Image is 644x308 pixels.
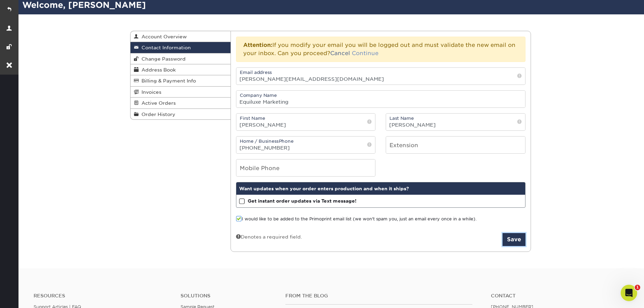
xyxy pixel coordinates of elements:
h4: Solutions [181,293,275,299]
a: Cancel [330,50,350,56]
a: Billing & Payment Info [131,75,231,86]
span: Change Password [139,56,186,62]
span: Contact Information [139,45,191,50]
span: Account Overview [139,34,187,39]
strong: Attention: [243,42,272,48]
a: Active Orders [131,98,231,108]
span: Order History [139,112,175,117]
strong: Get instant order updates via Text message! [248,198,357,204]
h4: Resources [34,293,170,299]
span: 1 [635,285,640,290]
a: Invoices [131,87,231,98]
div: Want updates when your order enters production and when it ships? [236,182,525,195]
a: Order History [131,109,231,119]
span: Billing & Payment Info [139,78,196,84]
iframe: Intercom live chat [621,285,637,301]
a: Change Password [131,53,231,64]
h4: From the Blog [285,293,472,299]
div: If you modify your email you will be logged out and must validate the new email on your inbox. Ca... [236,37,526,62]
a: Account Overview [131,31,231,42]
a: Address Book [131,64,231,75]
span: Invoices [139,89,161,95]
button: Save [503,233,525,246]
label: I would like to be added to the Primoprint email list (we won't spam you, just an email every onc... [236,216,476,222]
div: Denotes a required field. [236,233,302,240]
span: Active Orders [139,100,176,106]
a: Continue [352,50,379,56]
span: Address Book [139,67,176,73]
a: Contact [491,293,628,299]
a: Contact Information [131,42,231,53]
